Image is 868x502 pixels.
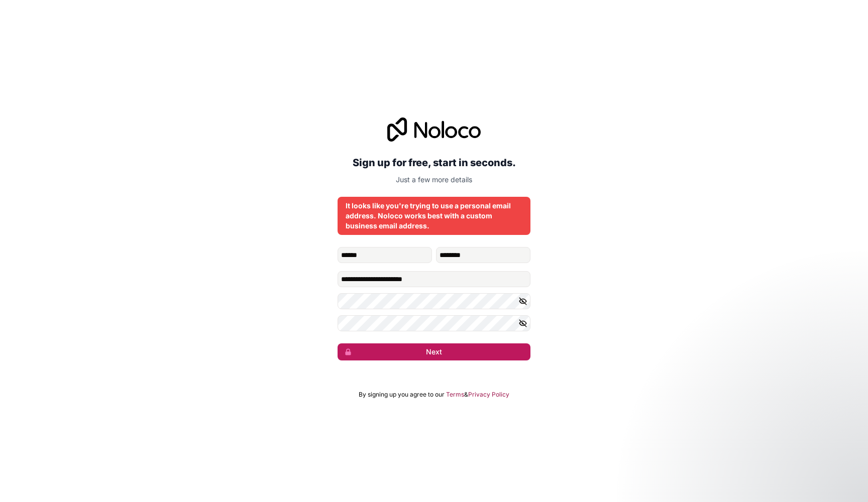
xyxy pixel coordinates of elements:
p: Just a few more details [338,175,530,185]
input: given-name [338,247,432,263]
button: Next [338,343,530,360]
input: Confirm password [338,315,530,331]
span: By signing up you agree to our [359,391,445,399]
input: Password [338,293,530,309]
input: Email address [338,271,530,287]
h2: Sign up for free, start in seconds. [338,154,530,172]
a: Privacy Policy [468,391,509,399]
a: Terms [446,391,464,399]
div: It looks like you're trying to use a personal email address. Noloco works best with a custom busi... [346,201,522,231]
iframe: Intercom notifications message [667,427,868,497]
input: family-name [436,247,530,263]
span: & [464,391,468,399]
